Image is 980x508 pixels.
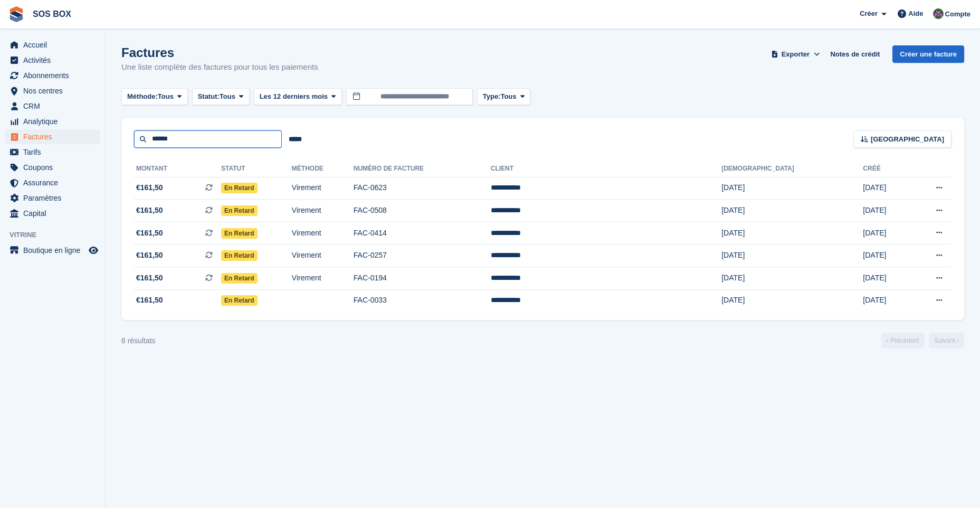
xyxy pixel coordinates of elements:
[292,177,354,200] td: Virement
[881,333,925,349] a: Précédent
[121,88,188,106] button: Méthode: Tous
[23,191,87,205] span: Paramètres
[192,88,250,106] button: Statut: Tous
[292,244,354,267] td: Virement
[5,114,100,129] a: menu
[892,45,964,63] a: Créer une facture
[5,37,100,52] a: menu
[477,88,531,106] button: Type: Tous
[23,114,87,129] span: Analytique
[23,243,87,258] span: Boutique en ligne
[127,91,158,102] span: Méthode:
[354,161,491,177] th: Numéro de facture
[8,6,24,22] img: stora-icon-8386f47178a22dfd0bd8f6a31ec36ba5ce8667c1dd55bd0f319d3a0aa187defe.svg
[23,99,87,114] span: CRM
[5,83,100,98] a: menu
[23,206,87,221] span: Capital
[721,267,863,290] td: [DATE]
[908,8,923,19] span: Aide
[354,222,491,244] td: FAC-0414
[354,200,491,222] td: FAC-0508
[221,183,258,193] span: En retard
[860,8,878,19] span: Créer
[929,333,964,349] a: Suivant
[879,333,966,349] nav: Page
[5,68,100,83] a: menu
[721,289,863,312] td: [DATE]
[136,182,163,193] span: €161,50
[5,99,100,114] a: menu
[136,250,163,261] span: €161,50
[23,145,87,159] span: Tarifs
[121,45,318,60] h1: Factures
[826,45,884,63] a: Notes de crédit
[491,161,721,177] th: Client
[871,134,944,145] span: [GEOGRAPHIC_DATA]
[23,129,87,144] span: Factures
[782,49,810,60] span: Exporter
[23,160,87,175] span: Coupons
[483,91,501,102] span: Type:
[292,200,354,222] td: Virement
[721,161,863,177] th: [DEMOGRAPHIC_DATA]
[5,145,100,159] a: menu
[136,228,163,239] span: €161,50
[863,267,908,290] td: [DATE]
[292,267,354,290] td: Virement
[5,160,100,175] a: menu
[221,250,258,261] span: En retard
[23,175,87,190] span: Assurance
[221,205,258,216] span: En retard
[87,244,100,257] a: Boutique d'aperçu
[121,61,318,73] p: Une liste complète des factures pour tous les paiements
[158,91,174,102] span: Tous
[260,91,328,102] span: Les 12 derniers mois
[721,200,863,222] td: [DATE]
[23,53,87,68] span: Activités
[863,289,908,312] td: [DATE]
[933,8,944,19] img: ALEXANDRE SOUBIRA
[254,88,342,106] button: Les 12 derniers mois
[769,45,822,63] button: Exporter
[721,177,863,200] td: [DATE]
[5,191,100,205] a: menu
[354,244,491,267] td: FAC-0257
[292,161,354,177] th: Méthode
[354,267,491,290] td: FAC-0194
[354,177,491,200] td: FAC-0623
[121,335,156,346] div: 6 résultats
[23,83,87,98] span: Nos centres
[721,222,863,244] td: [DATE]
[136,295,163,306] span: €161,50
[220,91,235,102] span: Tous
[198,91,220,102] span: Statut:
[23,68,87,83] span: Abonnements
[136,272,163,284] span: €161,50
[863,222,908,244] td: [DATE]
[292,222,354,244] td: Virement
[5,129,100,144] a: menu
[5,175,100,190] a: menu
[23,37,87,52] span: Accueil
[136,205,163,216] span: €161,50
[354,289,491,312] td: FAC-0033
[5,243,100,258] a: menu
[863,177,908,200] td: [DATE]
[134,161,221,177] th: Montant
[9,230,105,240] span: Vitrine
[5,206,100,221] a: menu
[500,91,516,102] span: Tous
[221,273,258,284] span: En retard
[863,244,908,267] td: [DATE]
[5,53,100,68] a: menu
[863,161,908,177] th: Créé
[221,295,258,306] span: En retard
[721,244,863,267] td: [DATE]
[28,5,75,23] a: SOS BOX
[221,161,292,177] th: Statut
[221,228,258,239] span: En retard
[863,200,908,222] td: [DATE]
[945,9,971,20] span: Compte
